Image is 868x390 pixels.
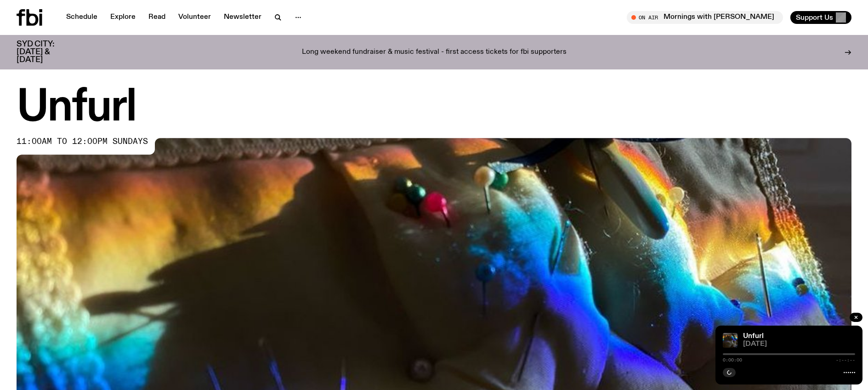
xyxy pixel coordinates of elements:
span: [DATE] [743,341,855,348]
span: 0:00:00 [723,358,742,362]
button: Support Us [790,11,851,24]
a: Newsletter [218,11,267,24]
button: On AirMornings with [PERSON_NAME] // GLASS ANIMALS & [GEOGRAPHIC_DATA] [627,11,783,24]
span: 11:00am to 12:00pm sundays [17,138,148,145]
span: -:--:-- [836,358,855,362]
p: Long weekend fundraiser & music festival - first access tickets for fbi supporters [302,48,567,57]
a: Volunteer [173,11,216,24]
a: Read [143,11,171,24]
h3: SYD CITY: [DATE] & [DATE] [17,40,75,64]
span: Support Us [796,13,833,22]
a: Unfurl [743,333,764,340]
h1: Unfurl [17,87,851,129]
a: Explore [105,11,141,24]
img: A piece of fabric is pierced by sewing pins with different coloured heads, a rainbow light is cas... [723,333,738,348]
a: Schedule [61,11,103,24]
